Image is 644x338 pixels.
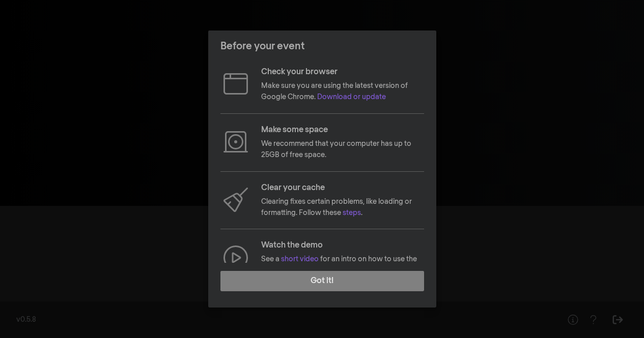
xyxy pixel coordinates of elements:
[261,254,424,276] p: See a for an intro on how to use the Kinema Offline Player.
[281,256,319,263] a: short video
[261,138,424,161] p: We recommend that your computer has up to 25GB of free space.
[261,66,424,78] p: Check your browser
[208,30,436,62] header: Before your event
[220,271,424,291] button: Got it!
[261,196,424,219] p: Clearing fixes certain problems, like loading or formatting. Follow these .
[261,80,424,103] p: Make sure you are using the latest version of Google Chrome.
[261,239,424,252] p: Watch the demo
[343,209,361,217] a: steps
[261,124,424,136] p: Make some space
[261,182,424,194] p: Clear your cache
[317,94,386,101] a: Download or update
